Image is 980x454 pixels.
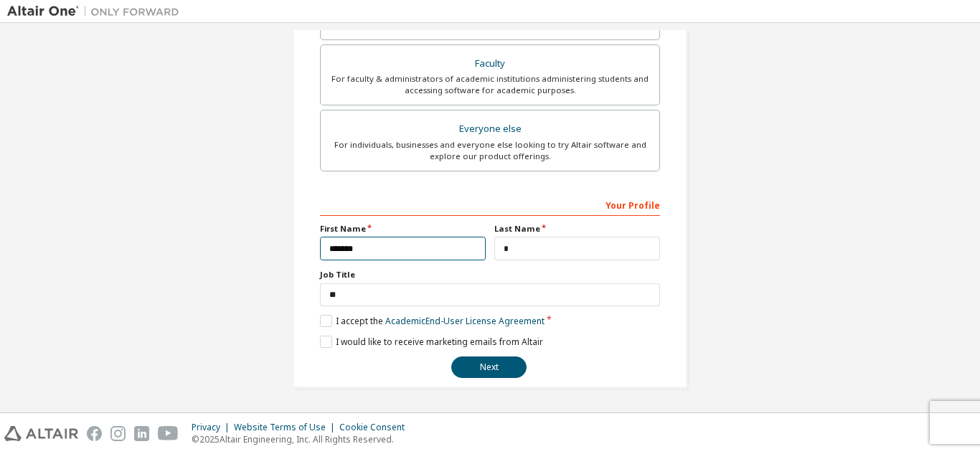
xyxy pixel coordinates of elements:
img: instagram.svg [110,426,126,441]
div: For faculty & administrators of academic institutions administering students and accessing softwa... [329,73,651,96]
div: Everyone else [329,119,651,139]
img: Altair One [7,4,187,19]
div: Your Profile [320,193,660,216]
img: facebook.svg [87,426,102,441]
div: Privacy [192,422,234,433]
div: Website Terms of Use [234,422,339,433]
label: Job Title [320,269,660,280]
label: I would like to receive marketing emails from Altair [320,336,543,348]
img: altair_logo.svg [4,426,78,441]
div: Cookie Consent [339,422,413,433]
div: Faculty [329,54,651,74]
div: For individuals, businesses and everyone else looking to try Altair software and explore our prod... [329,139,651,162]
img: linkedin.svg [134,426,149,441]
label: Last Name [494,223,660,235]
button: Next [451,356,527,378]
a: Academic End-User License Agreement [385,315,545,327]
img: youtube.svg [158,426,179,441]
label: I accept the [320,315,545,327]
p: © 2025 Altair Engineering, Inc. All Rights Reserved. [192,433,413,445]
label: First Name [320,223,486,235]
